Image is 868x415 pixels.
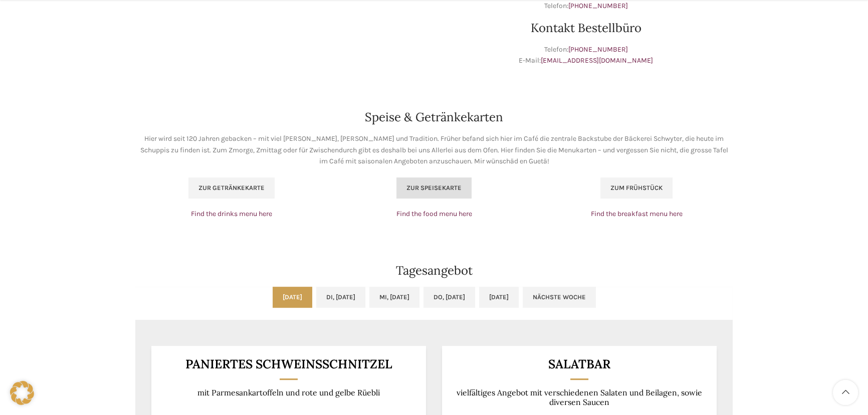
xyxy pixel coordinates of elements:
[164,388,414,397] p: mit Parmesankartoffeln und rote und gelbe Rüebli
[198,184,265,192] span: Zur Getränkekarte
[369,287,419,308] a: Mi, [DATE]
[568,45,628,54] a: [PHONE_NUMBER]
[455,358,705,370] h3: Salatbar
[568,2,628,10] a: [PHONE_NUMBER]
[273,287,312,308] a: [DATE]
[439,44,733,67] p: Telefon: E-Mail:
[396,210,472,218] a: Find the food menu here
[316,287,365,308] a: Di, [DATE]
[833,380,858,405] a: Scroll to top button
[479,287,519,308] a: [DATE]
[135,111,733,123] h2: Speise & Getränkekarten
[191,210,272,218] a: Find the drinks menu here
[406,184,462,192] span: Zur Speisekarte
[423,287,475,308] a: Do, [DATE]
[135,133,733,167] p: Hier wird seit 120 Jahren gebacken – mit viel [PERSON_NAME], [PERSON_NAME] und Tradition. Früher ...
[590,210,682,218] a: Find the breakfast menu here
[164,358,414,370] h3: Paniertes Schweinsschnitzel
[455,388,705,407] p: vielfältiges Angebot mit verschiedenen Salaten und Beilagen, sowie diversen Saucen
[396,177,472,198] a: Zur Speisekarte
[135,265,733,277] h2: Tagesangebot
[610,184,663,192] span: Zum Frühstück
[523,287,596,308] a: Nächste Woche
[541,56,653,65] a: [EMAIL_ADDRESS][DOMAIN_NAME]
[600,177,673,198] a: Zum Frühstück
[188,177,275,198] a: Zur Getränkekarte
[439,22,733,34] h2: Kontakt Bestellbüro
